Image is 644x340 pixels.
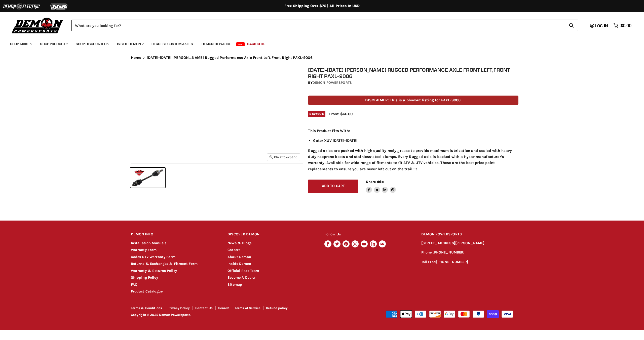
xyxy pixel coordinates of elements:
img: TGB Logo 2 [40,2,78,11]
img: Demon Electric Logo 2 [3,2,40,11]
a: Home [131,56,141,60]
a: Shop Discounted [72,39,112,49]
a: Warranty Form [131,248,157,252]
p: [STREET_ADDRESS][PERSON_NAME] [421,240,513,246]
a: Contact Us [195,306,213,310]
a: Careers [228,248,240,252]
img: Demon Powersports [10,16,65,34]
form: Product [71,20,578,31]
a: Installation Manuals [131,241,167,245]
p: Copyright © 2025 Demon Powersports. [131,313,323,317]
a: About Demon [228,255,251,259]
button: Click to expand [267,154,300,160]
a: Inside Demon [228,262,251,266]
span: Share this: [366,180,384,184]
span: New! [236,42,245,46]
nav: Breadcrumbs [121,56,523,60]
aside: Share this: [366,180,396,193]
a: Demon Rewards [198,39,235,49]
span: $0.00 [620,23,631,28]
a: FAQ [131,282,137,287]
div: by [308,80,518,86]
h1: [DATE]-[DATE] [PERSON_NAME] Rugged Performance Axle Front Left,Front Right PAXL-9006 [308,67,518,79]
a: Refund policy [266,306,288,310]
p: Toll Free: [421,259,513,265]
h2: DEMON INFO [131,229,218,240]
a: Request Custom Axles [148,39,197,49]
a: $0.00 [611,22,634,29]
a: Aodes UTV Warranty Form [131,255,175,259]
h2: DISCOVER DEMON [228,229,315,240]
a: [PHONE_NUMBER] [433,250,465,254]
span: Save % [308,111,325,117]
span: Click to expand [270,155,297,159]
ul: Main menu [6,37,630,49]
a: Search [218,306,229,310]
p: This Product Fits With: [308,128,518,134]
a: Inside Demon [113,39,147,49]
nav: Footer [131,306,323,312]
a: Shop Make [6,39,35,49]
h2: Follow Us [324,229,412,240]
a: Race Kits [243,39,268,49]
span: Add to cart [322,184,345,188]
a: Sitemap [228,282,242,287]
p: Phone: [421,250,513,256]
span: [DATE]-[DATE] [PERSON_NAME] Rugged Performance Axle Front Left,Front Right PAXL-9006 [147,56,313,60]
a: Warranty & Returns Policy [131,269,177,273]
a: Terms of Service [235,306,260,310]
h2: DEMON POWERSPORTS [421,229,513,240]
a: News & Blogs [228,241,251,245]
p: DISCLAIMER: This is a blowout listing for PAXL-9006. [308,96,518,105]
a: Product Catalogue [131,289,163,293]
a: Shop Product [36,39,71,49]
button: 2012-2012 John Deere Rugged Performance Axle Front Left,Front Right PAXL-9006 thumbnail [130,168,165,188]
a: Shipping Policy [131,275,158,280]
span: 60 [317,112,322,116]
div: Free Shipping Over $75 | All Prices In USD [121,4,523,8]
a: Log in [588,23,611,28]
a: Become A Dealer [228,275,256,280]
span: Log in [595,23,608,28]
input: Search [71,20,565,31]
span: From: $66.00 [329,112,353,116]
li: Gator XUV [DATE]-[DATE] [313,138,518,144]
a: [PHONE_NUMBER] [436,260,468,264]
a: Demon Powersports [313,80,352,85]
a: Returns & Exchanges & Fitment Form [131,262,198,266]
a: Terms & Conditions [131,306,162,310]
div: Rugged axles are packed with high quality moly grease to provide maximum lubrication and sealed w... [308,128,518,172]
button: Add to cart [308,180,358,193]
button: Search [565,20,578,31]
a: Official Race Team [228,269,259,273]
a: Privacy Policy [168,306,190,310]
